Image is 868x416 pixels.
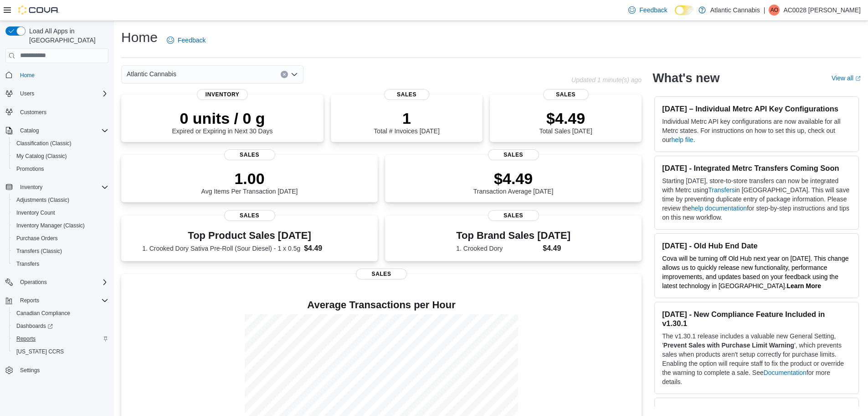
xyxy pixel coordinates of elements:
[291,71,298,78] button: Open list of options
[9,137,112,150] button: Classification (Classic)
[13,321,108,332] span: Dashboards
[710,5,760,16] p: Atlantic Cannabis
[708,186,735,194] a: Transfers
[16,364,108,376] span: Settings
[16,182,46,193] button: Inventory
[201,169,298,195] div: Avg Items Per Transaction [DATE]
[26,26,108,45] span: Load All Apps in [GEOGRAPHIC_DATA]
[9,320,112,332] a: Dashboards
[662,163,851,173] h3: [DATE] - Integrated Metrc Transfers Coming Soon
[855,76,861,81] svg: External link
[2,105,112,119] button: Customers
[163,31,209,49] a: Feedback
[16,125,108,136] span: Catalog
[20,109,46,116] span: Customers
[13,195,73,205] a: Adjustments (Classic)
[20,127,39,134] span: Catalog
[764,369,806,376] a: Documentation
[13,163,108,174] span: Promotions
[16,125,42,136] button: Catalog
[16,322,53,330] span: Dashboards
[832,74,861,82] a: View allExternal link
[13,220,108,231] span: Inventory Manager (Classic)
[2,124,112,137] button: Catalog
[764,5,765,16] p: |
[2,276,112,289] button: Operations
[5,65,108,401] nav: Complex example
[128,300,634,311] h4: Average Transactions per Hour
[384,89,430,100] span: Sales
[13,346,67,357] a: [US_STATE] CCRS
[172,109,273,135] div: Expired or Expiring in Next 30 Days
[224,149,275,160] span: Sales
[13,220,88,231] a: Inventory Manager (Classic)
[9,232,112,245] button: Purchase Orders
[121,28,158,47] h1: Home
[652,71,719,85] h2: What's new
[20,90,34,97] span: Users
[197,89,248,100] span: Inventory
[13,346,108,357] span: Washington CCRS
[456,244,539,253] dt: 1. Crooked Dory
[2,294,112,307] button: Reports
[671,136,693,143] a: help file
[9,194,112,206] button: Adjustments (Classic)
[16,310,70,317] span: Canadian Compliance
[16,222,85,229] span: Inventory Manager (Classic)
[571,76,642,84] p: Updated 1 minute(s) ago
[13,233,108,244] span: Purchase Orders
[13,151,108,162] span: My Catalog (Classic)
[127,68,176,79] span: Atlantic Cannabis
[9,163,112,175] button: Promotions
[9,258,112,270] button: Transfers
[142,230,357,241] h3: Top Product Sales [DATE]
[16,153,67,160] span: My Catalog (Classic)
[2,87,112,100] button: Users
[20,297,39,304] span: Reports
[142,244,300,253] dt: 1. Crooked Dory Sativa Pre-Roll (Sour Diesel) - 1 x 0.5g
[473,169,554,188] p: $4.49
[16,69,108,81] span: Home
[16,107,50,118] a: Customers
[20,72,35,79] span: Home
[9,219,112,232] button: Inventory Manager (Classic)
[18,5,59,15] img: Cova
[13,258,43,269] a: Transfers
[178,36,205,45] span: Feedback
[20,279,47,286] span: Operations
[16,295,43,306] button: Reports
[2,363,112,377] button: Settings
[374,109,439,127] p: 1
[9,245,112,258] button: Transfers (Classic)
[16,196,69,204] span: Adjustments (Classic)
[16,140,72,147] span: Classification (Classic)
[16,335,36,342] span: Reports
[662,104,851,113] h3: [DATE] – Individual Metrc API Key Configurations
[2,68,112,82] button: Home
[675,5,694,15] input: Dark Mode
[13,246,108,257] span: Transfers (Classic)
[662,176,851,222] p: Starting [DATE], store-to-store transfers can now be integrated with Metrc using in [GEOGRAPHIC_D...
[16,277,51,288] button: Operations
[488,210,539,221] span: Sales
[13,195,108,205] span: Adjustments (Classic)
[13,138,75,149] a: Classification (Classic)
[224,210,275,221] span: Sales
[787,282,821,290] a: Learn More
[13,207,59,218] a: Inventory Count
[662,241,851,250] h3: [DATE] - Old Hub End Date
[13,246,66,257] a: Transfers (Classic)
[783,5,861,16] p: AC0028 [PERSON_NAME]
[13,308,74,319] a: Canadian Compliance
[13,258,108,269] span: Transfers
[9,150,112,163] button: My Catalog (Classic)
[201,169,298,188] p: 1.00
[769,5,780,16] div: AC0028 Oliver Barry
[770,5,778,16] span: AO
[374,109,439,135] div: Total # Invoices [DATE]
[16,88,108,99] span: Users
[662,332,851,386] p: The v1.30.1 release includes a valuable new General Setting, ' ', which prevents sales when produ...
[13,308,108,319] span: Canadian Compliance
[16,209,55,216] span: Inventory Count
[13,163,48,174] a: Promotions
